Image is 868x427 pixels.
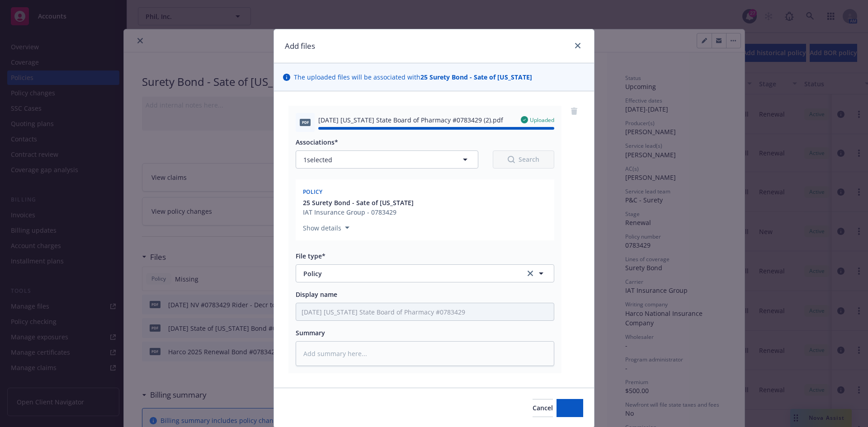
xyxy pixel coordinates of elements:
a: clear selection [525,268,536,279]
span: Display name [296,290,337,299]
input: Add display name here... [296,303,554,320]
span: Policy [303,269,513,278]
button: Policyclear selection [296,264,554,282]
span: Summary [296,328,325,337]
